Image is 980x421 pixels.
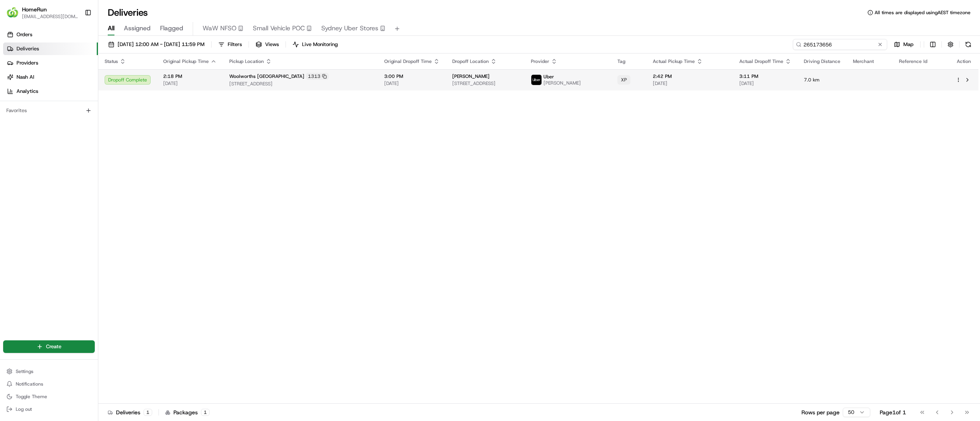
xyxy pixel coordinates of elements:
[215,39,245,50] button: Filters
[17,88,38,95] span: Analytics
[653,73,727,79] span: 2:42 PM
[3,366,95,377] button: Settings
[17,31,32,38] span: Orders
[17,45,39,52] span: Deliveries
[653,80,727,87] span: [DATE]
[16,406,32,412] span: Log out
[801,408,840,416] p: Rows per page
[3,85,98,98] a: Analytics
[163,58,209,65] span: Original Pickup Time
[17,74,34,81] span: Nash AI
[793,39,887,50] input: Type to search
[880,408,906,416] div: Page 1 of 1
[229,58,264,65] span: Pickup Location
[543,74,554,80] span: Uber
[3,3,81,22] button: HomeRunHomeRun[EMAIL_ADDRESS][DOMAIN_NAME]
[118,41,204,48] span: [DATE] 12:00 AM - [DATE] 11:59 PM
[253,24,305,33] span: Small Vehicle POC
[105,39,208,50] button: [DATE] 12:00 AM - [DATE] 11:59 PM
[956,58,972,65] div: Action
[252,39,282,50] button: Views
[875,9,971,16] span: All times are displayed using AEST timezone
[3,57,98,69] a: Providers
[306,73,329,80] div: 1313
[108,6,148,19] h1: Deliveries
[653,58,695,65] span: Actual Pickup Time
[229,73,304,79] span: Woolworths [GEOGRAPHIC_DATA]
[384,73,440,79] span: 3:00 PM
[16,368,33,375] span: Settings
[163,73,217,79] span: 2:18 PM
[124,24,151,33] span: Assigned
[531,75,542,85] img: uber-new-logo.jpeg
[739,80,791,87] span: [DATE]
[739,73,791,79] span: 3:11 PM
[108,408,152,416] div: Deliveries
[165,408,210,416] div: Packages
[617,58,625,65] span: Tag
[739,58,783,65] span: Actual Dropoff Time
[384,58,432,65] span: Original Dropoff Time
[543,80,581,86] span: [PERSON_NAME]
[229,81,372,87] span: [STREET_ADDRESS]
[201,409,210,416] div: 1
[804,58,840,65] span: Driving Distance
[108,24,114,33] span: All
[17,59,38,66] span: Providers
[22,6,47,13] button: HomeRun
[452,73,490,79] span: [PERSON_NAME]
[3,340,95,353] button: Create
[163,80,217,87] span: [DATE]
[3,104,95,117] div: Favorites
[3,391,95,402] button: Toggle Theme
[804,77,840,83] span: 7.0 km
[265,41,279,48] span: Views
[452,80,518,87] span: [STREET_ADDRESS]
[963,39,974,50] button: Refresh
[3,42,98,55] a: Deliveries
[621,77,627,83] span: XP
[384,80,440,87] span: [DATE]
[16,381,43,387] span: Notifications
[22,13,78,20] button: [EMAIL_ADDRESS][DOMAIN_NAME]
[289,39,341,50] button: Live Monitoring
[903,41,914,48] span: Map
[321,24,378,33] span: Sydney Uber Stores
[105,58,118,65] span: Status
[3,404,95,415] button: Log out
[3,71,98,83] a: Nash AI
[144,409,152,416] div: 1
[6,6,19,19] img: HomeRun
[899,58,927,65] span: Reference Id
[3,379,95,390] button: Notifications
[853,58,874,65] span: Merchant
[890,39,917,50] button: Map
[203,24,236,33] span: WaW NFSO
[452,58,489,65] span: Dropoff Location
[302,41,338,48] span: Live Monitoring
[46,343,61,350] span: Create
[160,24,183,33] span: Flagged
[228,41,242,48] span: Filters
[531,58,549,65] span: Provider
[3,28,98,41] a: Orders
[16,393,47,400] span: Toggle Theme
